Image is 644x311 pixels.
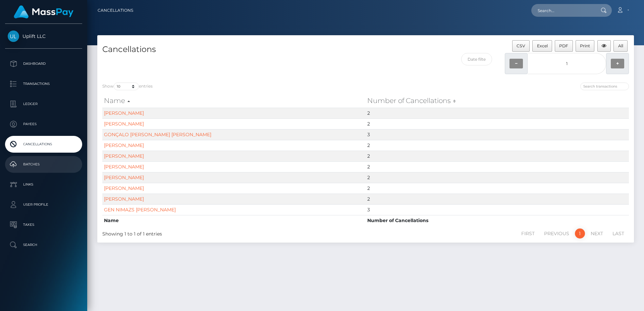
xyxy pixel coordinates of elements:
a: GONÇALO [PERSON_NAME] [PERSON_NAME] [104,132,211,138]
strong: − [515,60,518,66]
span: PDF [559,43,568,48]
td: 2 [366,108,629,118]
a: Cancellations [5,136,82,153]
a: Batches [5,156,82,173]
h4: Cancellations [102,44,361,55]
button: + [611,59,624,68]
p: Ledger [8,99,79,109]
a: Payees [5,116,82,133]
td: 2 [366,118,629,129]
span: All [618,43,623,48]
th: Number of Cancellations: activate to sort column ascending [366,94,629,107]
p: Dashboard [8,59,79,69]
a: [PERSON_NAME] [104,110,144,116]
label: Show entries [102,83,153,90]
select: Showentries [114,83,139,90]
p: User Profile [8,200,79,210]
input: Search... [531,4,594,17]
th: Name: activate to sort column descending [102,94,366,107]
p: Transactions [8,79,79,89]
button: Print [576,40,595,52]
span: Excel [537,43,548,48]
td: 2 [366,183,629,194]
a: 1 [575,228,585,239]
th: Number of Cancellations [366,215,629,226]
a: Links [5,176,82,193]
span: Uplift LLC [5,33,82,39]
img: MassPay Logo [14,5,73,18]
a: [PERSON_NAME] [104,121,144,127]
a: [PERSON_NAME] [104,153,144,159]
a: User Profile [5,196,82,213]
td: 2 [366,140,629,151]
a: [PERSON_NAME] [104,164,144,170]
a: Taxes [5,216,82,233]
button: Column visibility [597,40,611,52]
a: [PERSON_NAME] [104,185,144,191]
td: 2 [366,161,629,172]
a: Transactions [5,75,82,92]
span: Print [580,43,590,48]
input: Date filter [461,53,492,65]
button: All [613,40,628,52]
a: [PERSON_NAME] [104,174,144,180]
span: CSV [517,43,525,48]
div: Showing 1 to 1 of 1 entries [102,228,316,238]
a: Ledger [5,96,82,112]
td: 3 [366,129,629,140]
button: Excel [532,40,552,52]
a: Search [5,237,82,253]
input: Search transactions [580,83,629,90]
p: Payees [8,119,79,129]
a: GEN NIMAZS [PERSON_NAME] [104,207,176,213]
button: CSV [512,40,530,52]
p: Taxes [8,220,79,230]
strong: + [616,60,619,66]
a: Cancellations [98,3,133,17]
a: Dashboard [5,55,82,72]
td: 2 [366,172,629,183]
p: Links [8,179,79,190]
a: [PERSON_NAME] [104,142,144,148]
td: 2 [366,194,629,204]
th: Name [102,215,366,226]
p: Search [8,240,79,250]
button: − [509,59,523,68]
p: Batches [8,159,79,169]
img: Uplift LLC [8,31,19,42]
td: 2 [366,151,629,161]
button: PDF [555,40,573,52]
a: [PERSON_NAME] [104,196,144,202]
p: Cancellations [8,139,79,149]
td: 3 [366,204,629,215]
